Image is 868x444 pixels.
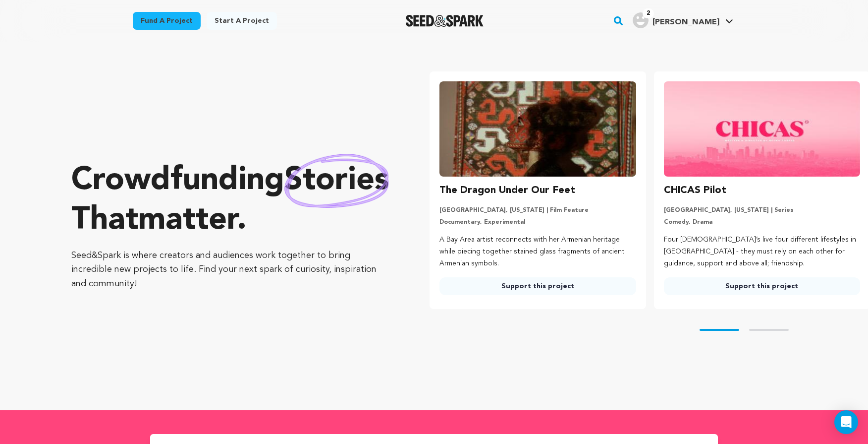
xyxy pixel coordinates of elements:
[71,249,390,291] p: Seed&Spark is where creators and audiences work together to bring incredible new projects to life...
[664,234,860,269] p: Four [DEMOGRAPHIC_DATA]’s live four different lifestyles in [GEOGRAPHIC_DATA] - they must rely on...
[633,12,649,28] img: user.png
[664,218,860,226] p: Comedy, Drama
[138,205,237,237] span: matter
[284,154,389,208] img: hand sketched image
[631,10,735,28] a: Sarmite P.'s Profile
[207,12,277,30] a: Start a project
[439,81,636,177] img: The Dragon Under Our Feet image
[406,15,484,27] img: Seed&Spark Logo Dark Mode
[439,218,636,226] p: Documentary, Experimental
[406,15,484,27] a: Seed&Spark Homepage
[664,206,860,214] p: [GEOGRAPHIC_DATA], [US_STATE] | Series
[133,12,201,30] a: Fund a project
[834,410,858,434] div: Open Intercom Messenger
[439,234,636,269] p: A Bay Area artist reconnects with her Armenian heritage while piecing together stained glass frag...
[633,12,719,28] div: Sarmite P.'s Profile
[664,183,726,198] h3: CHICAS Pilot
[439,183,575,198] h3: The Dragon Under Our Feet
[652,18,719,26] span: [PERSON_NAME]
[439,277,636,295] a: Support this project
[643,8,654,18] span: 2
[71,161,390,241] p: Crowdfunding that .
[631,10,735,31] span: Sarmite P.'s Profile
[439,206,636,214] p: [GEOGRAPHIC_DATA], [US_STATE] | Film Feature
[664,277,860,295] a: Support this project
[664,81,860,177] img: CHICAS Pilot image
